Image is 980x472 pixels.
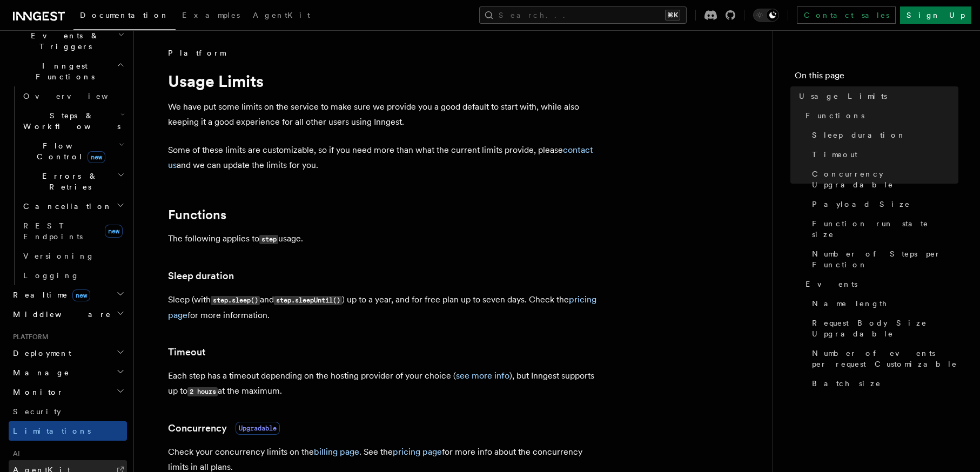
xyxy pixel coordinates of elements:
[72,289,90,301] span: new
[9,285,127,305] button: Realtimenew
[259,235,278,244] code: step
[19,166,127,197] button: Errors & Retries
[812,298,888,309] span: Name length
[274,296,342,305] code: step.sleepUntil()
[812,218,958,240] span: Function run state size
[19,216,127,246] a: REST Endpointsnew
[182,11,240,19] span: Examples
[808,343,958,374] a: Number of events per request Customizable
[168,207,226,222] a: Functions
[393,447,442,457] a: pricing page
[187,387,218,396] code: 2 hours
[9,60,117,82] span: Inngest Functions
[9,305,127,324] button: Middleware
[753,9,779,22] button: Toggle dark mode
[808,244,958,274] a: Number of Steps per Function
[808,313,958,343] a: Request Body Size Upgradable
[246,3,317,29] a: AgentKit
[812,149,857,160] span: Timeout
[9,333,49,341] span: Platform
[900,6,971,24] a: Sign Up
[9,387,64,397] span: Monitor
[9,363,127,382] button: Manage
[799,91,887,102] span: Usage Limits
[19,140,119,162] span: Flow Control
[168,48,225,58] span: Platform
[808,125,958,145] a: Sleep duration
[808,194,958,214] a: Payload Size
[808,164,958,194] a: Concurrency Upgradable
[19,201,112,212] span: Cancellation
[19,197,127,216] button: Cancellation
[806,279,857,289] span: Events
[314,447,359,457] a: billing page
[23,92,135,100] span: Overview
[812,130,906,140] span: Sleep duration
[808,374,958,393] a: Batch size
[19,246,127,266] a: Versioning
[13,427,91,435] span: Limitations
[168,268,234,284] a: Sleep duration
[808,294,958,313] a: Name length
[23,221,83,241] span: REST Endpoints
[9,289,90,300] span: Realtime
[23,252,95,260] span: Versioning
[19,106,127,136] button: Steps & Workflows
[168,345,206,360] a: Timeout
[665,10,680,21] kbd: ⌘K
[812,199,910,210] span: Payload Size
[9,402,127,421] a: Security
[73,3,176,30] a: Documentation
[9,421,127,441] a: Limitations
[80,11,169,19] span: Documentation
[168,99,600,130] p: We have put some limits on the service to make sure we provide you a good default to start with, ...
[801,106,958,125] a: Functions
[19,110,120,132] span: Steps & Workflows
[168,231,600,247] p: The following applies to usage.
[168,368,600,399] p: Each step has a timeout depending on the hosting provider of your choice ( ), but Inngest support...
[9,343,127,363] button: Deployment
[211,296,260,305] code: step.sleep()
[806,110,864,121] span: Functions
[801,274,958,294] a: Events
[479,6,687,24] button: Search...⌘K
[176,3,246,29] a: Examples
[19,86,127,106] a: Overview
[9,26,127,56] button: Events & Triggers
[19,136,127,166] button: Flow Controlnew
[9,348,71,359] span: Deployment
[19,171,117,192] span: Errors & Retries
[9,449,20,458] span: AI
[19,266,127,285] a: Logging
[88,151,105,163] span: new
[9,367,70,378] span: Manage
[812,378,881,389] span: Batch size
[236,422,280,435] span: Upgradable
[9,382,127,402] button: Monitor
[9,86,127,285] div: Inngest Functions
[456,370,509,381] a: see more info
[168,143,600,173] p: Some of these limits are customizable, so if you need more than what the current limits provide, ...
[812,168,958,190] span: Concurrency Upgradable
[105,225,123,238] span: new
[9,56,127,86] button: Inngest Functions
[168,292,600,323] p: Sleep (with and ) up to a year, and for free plan up to seven days. Check the for more information.
[812,248,958,270] span: Number of Steps per Function
[795,69,958,86] h4: On this page
[9,309,111,320] span: Middleware
[812,348,958,369] span: Number of events per request Customizable
[168,421,280,436] a: ConcurrencyUpgradable
[13,407,61,416] span: Security
[795,86,958,106] a: Usage Limits
[808,214,958,244] a: Function run state size
[9,30,118,52] span: Events & Triggers
[23,271,79,280] span: Logging
[797,6,896,24] a: Contact sales
[812,318,958,339] span: Request Body Size Upgradable
[808,145,958,164] a: Timeout
[253,11,310,19] span: AgentKit
[168,71,600,91] h1: Usage Limits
